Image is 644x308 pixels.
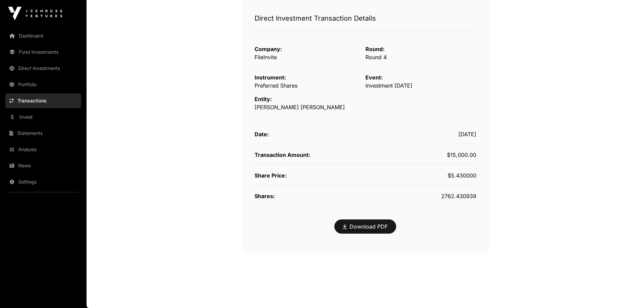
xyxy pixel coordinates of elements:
span: Transaction Amount: [255,151,310,158]
span: Entity: [255,96,272,102]
a: Portfolio [5,77,81,92]
a: Statements [5,126,81,141]
div: 2762.430939 [365,192,476,200]
a: FileInvite [255,54,277,61]
h1: Direct Investment Transaction Details [255,14,476,23]
span: Shares: [255,193,275,199]
a: Fund Investments [5,45,81,60]
a: Download PDF [343,222,388,231]
div: $15,000.00 [365,151,476,159]
span: Round 4 [365,54,387,61]
span: Event: [365,74,383,81]
a: Invest [5,110,81,124]
iframe: Chat Widget [610,276,644,308]
span: Investment [DATE] [365,82,412,89]
img: Icehouse Ventures Logo [8,7,62,20]
span: Instrument: [255,74,286,81]
a: Direct Investments [5,61,81,76]
div: $5.430000 [365,171,476,180]
div: [DATE] [365,130,476,138]
span: Date: [255,131,269,138]
span: Round: [365,46,384,52]
button: Download PDF [334,219,396,234]
span: Company: [255,46,282,52]
a: Settings [5,174,81,189]
a: Transactions [5,93,81,108]
a: Dashboard [5,28,81,43]
span: Share Price: [255,172,287,179]
span: Preferred Shares [255,82,297,89]
span: [PERSON_NAME] [PERSON_NAME] [255,104,345,111]
a: News [5,158,81,173]
a: Analysis [5,142,81,157]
